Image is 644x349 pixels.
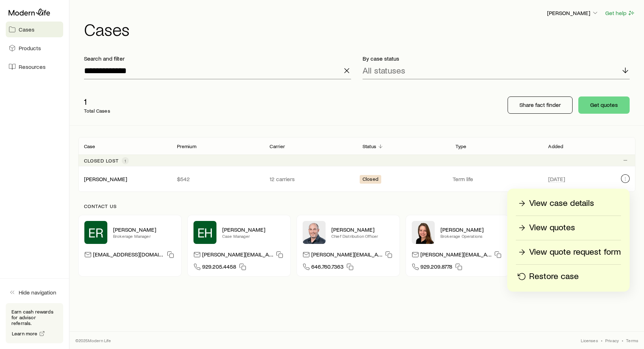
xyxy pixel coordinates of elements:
button: Get quotes [578,96,630,114]
p: © 2025 Modern Life [75,338,111,343]
p: Case [84,143,95,149]
h1: Cases [84,20,635,38]
p: [PERSON_NAME] [222,226,285,233]
p: Share fact finder [519,101,561,108]
p: [PERSON_NAME] [331,226,394,233]
div: Earn cash rewards for advisor referrals.Learn more [6,303,63,343]
p: [PERSON_NAME][EMAIL_ADDRESS][DOMAIN_NAME] [311,251,382,260]
p: Type [456,143,467,149]
a: Terms [626,338,638,343]
a: View case details [516,197,621,210]
p: Closed lost [84,158,119,164]
a: Cases [6,22,63,37]
button: Restore case [516,270,621,283]
p: Status [363,143,376,149]
a: View quote request form [516,246,621,259]
span: • [601,338,602,343]
a: Privacy [605,338,619,343]
p: $542 [177,175,258,183]
span: EH [197,225,213,240]
span: 646.760.7363 [311,263,344,273]
button: Share fact finder [508,96,573,114]
p: Premium [177,143,196,149]
p: [PERSON_NAME] [440,226,503,233]
p: Added [548,143,563,149]
p: Carrier [270,143,285,149]
span: Closed [363,176,378,184]
button: Hide navigation [6,284,63,300]
a: Licenses [581,338,598,343]
span: Cases [19,26,34,33]
span: Products [19,44,41,52]
p: Term life [453,175,540,183]
span: 1 [125,158,126,164]
button: Get help [605,9,635,17]
span: [DATE] [548,175,565,183]
p: [PERSON_NAME][EMAIL_ADDRESS][DOMAIN_NAME] [202,251,273,260]
p: Brokerage Operations [440,233,503,239]
p: Case Manager [222,233,285,239]
p: Restore case [529,271,579,282]
p: View quotes [529,222,575,234]
img: Ellen Wall [412,221,435,244]
a: View quotes [516,222,621,234]
p: View quote request form [529,246,621,258]
p: By case status [363,55,630,62]
span: 929.209.8778 [420,263,452,273]
span: 929.205.4458 [202,263,236,273]
p: All statuses [363,65,405,75]
p: [PERSON_NAME] [547,9,599,16]
div: [PERSON_NAME] [84,175,127,183]
p: Total Cases [84,108,110,114]
span: • [622,338,623,343]
p: [PERSON_NAME] [113,226,176,233]
p: [PERSON_NAME][EMAIL_ADDRESS][DOMAIN_NAME] [420,251,491,260]
p: 1 [84,96,110,107]
p: Contact us [84,203,630,209]
p: 12 carriers [270,175,351,183]
span: Learn more [12,331,38,336]
p: Earn cash rewards for advisor referrals. [11,309,57,326]
a: [PERSON_NAME] [84,175,127,182]
p: [EMAIL_ADDRESS][DOMAIN_NAME] [93,251,164,260]
a: Products [6,40,63,56]
p: Brokerage Manager [113,233,176,239]
p: Chief Distribution Officer [331,233,394,239]
p: Search and filter [84,55,351,62]
p: View case details [529,198,594,209]
span: Resources [19,63,46,70]
span: ER [88,225,103,240]
div: Client cases [78,137,635,192]
a: Resources [6,59,63,75]
button: [PERSON_NAME] [547,9,599,18]
img: Dan Pierson [303,221,326,244]
span: Hide navigation [19,289,56,296]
